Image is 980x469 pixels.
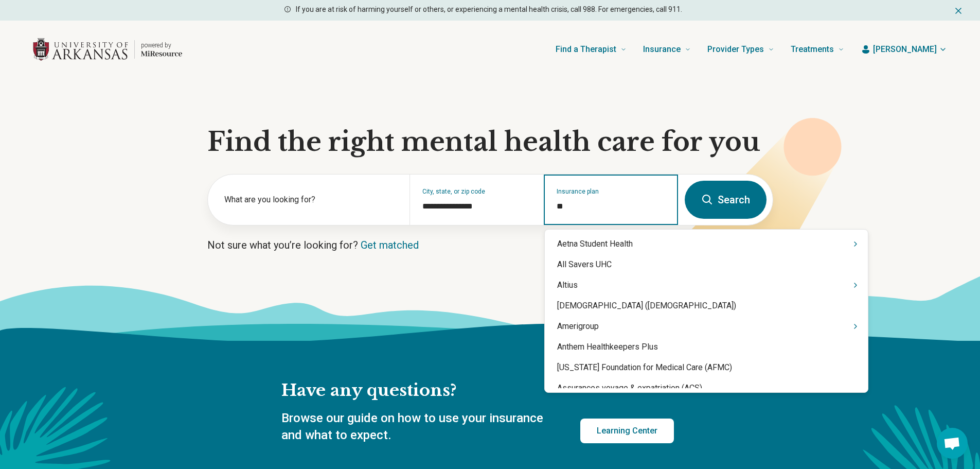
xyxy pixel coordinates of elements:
button: Search [685,181,767,219]
div: Aetna Student Health [545,234,868,254]
div: All Savers UHC [545,254,868,275]
span: [PERSON_NAME] [873,43,937,56]
div: Altius [545,275,868,296]
p: Browse our guide on how to use your insurance and what to expect. [281,410,556,444]
span: Provider Types [707,42,764,57]
div: Anthem Healthkeepers Plus [545,337,868,357]
span: Find a Therapist [556,42,616,57]
a: Get matched [361,239,419,251]
div: [US_STATE] Foundation for Medical Care (AFMC) [545,357,868,378]
label: What are you looking for? [224,194,397,206]
div: Suggestions [545,234,868,388]
a: Open chat [937,428,968,459]
p: If you are at risk of harming yourself or others, or experiencing a mental health crisis, call 98... [296,4,682,15]
div: Assurances voyage & expatriation (ACS) [545,378,868,398]
div: [DEMOGRAPHIC_DATA] ([DEMOGRAPHIC_DATA]) [545,296,868,316]
p: Not sure what you’re looking for? [207,238,773,252]
div: Amerigroup [545,316,868,337]
button: Dismiss [953,4,964,16]
a: Home page [33,33,182,66]
h1: Find the right mental health care for you [207,127,773,158]
p: powered by [141,41,182,49]
span: Insurance [643,42,681,57]
a: Learning Center [580,419,674,443]
h2: Have any questions? [281,380,674,402]
span: Treatments [791,42,834,57]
